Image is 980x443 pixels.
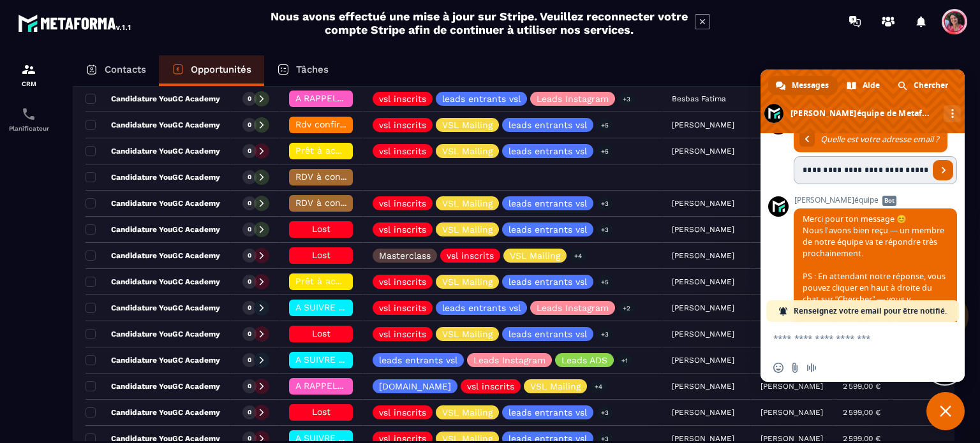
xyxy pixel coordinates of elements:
span: RDV à conf. A RAPPELER [295,198,403,208]
p: 2 599,00 € [843,408,880,417]
p: Contacts [105,64,146,75]
p: Candidature YouGC Academy [85,120,220,130]
p: vsl inscrits [379,303,426,312]
p: VSL Mailing [442,120,493,129]
p: 0 [248,382,251,391]
p: Candidature YouGC Academy [85,146,220,156]
p: Leads Instagram [537,94,609,103]
p: Leads Instagram [473,356,546,365]
span: A SUIVRE ⏳ [295,433,350,443]
img: logo [18,11,133,34]
span: Envoyer un fichier [790,363,800,373]
p: vsl inscrits [447,251,494,260]
span: Messages [792,76,829,95]
p: Candidature YouGC Academy [85,94,220,104]
span: A RAPPELER/GHOST/NO SHOW✖️ [295,381,440,391]
p: VSL Mailing [510,251,560,260]
div: Aide [839,76,889,95]
p: Tâches [296,64,329,75]
img: scheduler [21,106,36,122]
span: Message audio [806,363,817,373]
p: VSL Mailing [530,382,581,391]
p: 2 599,00 € [843,434,880,443]
span: Renseignez votre email pour être notifié. [794,300,947,322]
p: leads entrants vsl [509,408,587,417]
p: Candidature YouGC Academy [85,172,220,182]
a: Tâches [264,55,341,86]
span: Prêt à acheter 🎰 [295,145,373,156]
p: leads entrants vsl [509,199,587,208]
p: vsl inscrits [379,225,426,234]
p: vsl inscrits [379,120,426,129]
span: Merci pour ton message 😊 Nous l’avons bien reçu — un membre de notre équipe va te répondre très p... [803,214,946,328]
span: Insérer un emoji [773,363,783,373]
p: leads entrants vsl [379,356,457,365]
p: [PERSON_NAME] [761,408,823,417]
p: vsl inscrits [379,434,426,443]
p: VSL Mailing [442,277,493,286]
p: Leads Instagram [537,303,609,312]
p: 0 [248,330,251,338]
p: Leads ADS [561,356,607,365]
span: A RAPPELER/GHOST/NO SHOW✖️ [295,93,440,103]
p: Masterclass [379,251,431,260]
p: VSL Mailing [442,147,493,156]
p: 0 [248,356,251,365]
span: Quelle est votre adresse email ? [820,134,939,145]
span: RDV à conf. A RAPPELER [295,171,403,182]
p: leads entrants vsl [509,434,587,443]
p: 0 [248,408,251,417]
p: Candidature YouGC Academy [85,224,220,235]
span: Chercher [914,76,948,95]
div: Chercher [890,76,957,95]
p: 0 [248,147,251,156]
p: Opportunités [191,64,251,75]
p: Candidature YouGC Academy [85,407,220,418]
p: VSL Mailing [442,408,493,417]
p: Candidature YouGC Academy [85,329,220,339]
h2: Nous avons effectué une mise à jour sur Stripe. Veuillez reconnecter votre compte Stripe afin de ... [270,10,688,36]
span: Prêt à acheter 🎰 [295,276,373,286]
span: A SUIVRE ⏳ [295,302,350,312]
p: +2 [618,301,635,315]
span: Lost [312,407,330,417]
p: +5 [597,119,613,132]
p: VSL Mailing [442,330,493,338]
p: [DOMAIN_NAME] [379,382,451,391]
p: 0 [248,303,251,312]
p: Candidature YouGC Academy [85,251,220,261]
p: leads entrants vsl [509,120,587,129]
span: A SUIVRE ⏳ [295,354,350,365]
p: VSL Mailing [442,199,493,208]
p: VSL Mailing [442,225,493,234]
p: +4 [570,249,586,263]
a: schedulerschedulerPlanificateur [3,97,54,142]
div: Autres canaux [944,105,961,122]
p: Candidature YouGC Academy [85,355,220,365]
p: vsl inscrits [379,277,426,286]
p: 0 [248,173,251,182]
p: +3 [618,92,635,106]
span: Envoyer [933,160,953,180]
p: vsl inscrits [467,382,514,391]
p: [PERSON_NAME] [761,434,823,443]
p: +3 [597,406,613,419]
textarea: Entrez votre message... [773,333,924,344]
p: vsl inscrits [379,199,426,208]
p: vsl inscrits [379,94,426,103]
span: Aide [863,76,880,95]
span: Rdv confirmé ✅ [295,119,367,129]
p: Planificateur [3,125,54,132]
a: Contacts [73,55,159,86]
p: VSL Mailing [442,434,493,443]
p: 2 599,00 € [843,382,880,391]
span: Lost [312,250,330,260]
p: vsl inscrits [379,408,426,417]
p: Candidature YouGC Academy [85,303,220,313]
p: +4 [590,380,607,393]
p: leads entrants vsl [442,94,521,103]
p: leads entrants vsl [509,225,587,234]
p: 0 [248,120,251,129]
p: vsl inscrits [379,330,426,338]
p: leads entrants vsl [442,303,521,312]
